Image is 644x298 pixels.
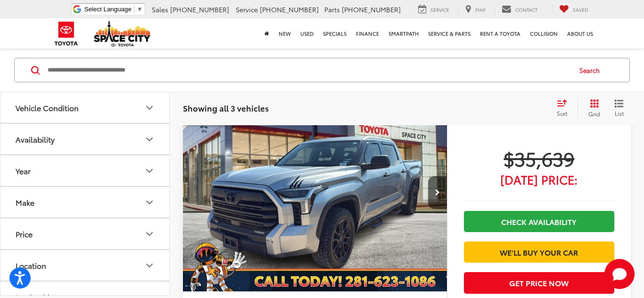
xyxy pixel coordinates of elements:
[144,197,155,208] div: Make
[170,5,229,14] span: [PHONE_NUMBER]
[0,92,170,123] button: Vehicle ConditionVehicle Condition
[0,218,170,249] button: PricePrice
[274,18,296,48] a: New
[464,272,614,293] button: Get Price Now
[464,242,614,263] a: We'll Buy Your Car
[573,6,588,13] span: Saved
[318,18,351,48] a: Specials
[0,155,170,186] button: YearYear
[134,6,134,13] span: ​
[607,99,631,118] button: List View
[428,176,447,209] button: Next image
[464,175,614,184] span: [DATE] Price:
[137,6,143,13] span: ▼
[411,4,456,15] a: Service
[525,18,562,48] a: Collision
[0,187,170,217] button: MakeMake
[144,228,155,240] div: Price
[552,4,595,15] a: My Saved Vehicles
[144,102,155,113] div: Vehicle Condition
[47,59,570,81] input: Search by Make, Model, or Keyword
[430,6,449,13] span: Service
[84,6,132,13] span: Select Language
[557,109,567,117] span: Sort
[0,250,170,281] button: LocationLocation
[562,18,598,48] a: About Us
[578,99,607,118] button: Grid View
[260,5,319,14] span: [PHONE_NUMBER]
[16,229,33,238] div: Price
[342,5,401,14] span: [PHONE_NUMBER]
[182,94,448,292] a: 2022 Toyota TUNDRA 4X2 SR52022 Toyota TUNDRA 4X2 SR52022 Toyota TUNDRA 4X2 SR52022 Toyota TUNDRA ...
[604,259,635,289] button: Toggle Chat Window
[94,21,150,47] img: Space City Toyota
[144,165,155,177] div: Year
[16,135,55,144] div: Availability
[384,18,423,48] a: SmartPath
[614,109,624,117] span: List
[152,5,168,14] span: Sales
[296,18,318,48] a: Used
[182,94,448,292] div: 2022 Toyota TUNDRA 4X2 SR5 0
[16,103,79,112] div: Vehicle Condition
[16,198,34,207] div: Make
[604,259,635,289] svg: Start Chat
[351,18,384,48] a: Finance
[144,260,155,271] div: Location
[0,124,170,154] button: AvailabilityAvailability
[475,6,486,13] span: Map
[495,4,545,15] a: Contact
[464,146,614,170] span: $35,639
[16,261,46,270] div: Location
[182,94,448,292] img: 2022 Toyota TUNDRA 4X2 SR5
[515,6,537,13] span: Contact
[49,18,84,49] img: Toyota
[552,99,578,118] button: Select sort value
[475,18,525,48] a: Rent a Toyota
[570,58,613,82] button: Search
[458,4,493,15] a: Map
[464,211,614,232] a: Check Availability
[144,134,155,145] div: Availability
[16,166,31,175] div: Year
[183,102,269,113] span: Showing all 3 vehicles
[423,18,475,48] a: Service & Parts
[84,6,143,13] a: Select Language​
[588,110,600,118] span: Grid
[260,18,274,48] a: Home
[324,5,340,14] span: Parts
[236,5,258,14] span: Service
